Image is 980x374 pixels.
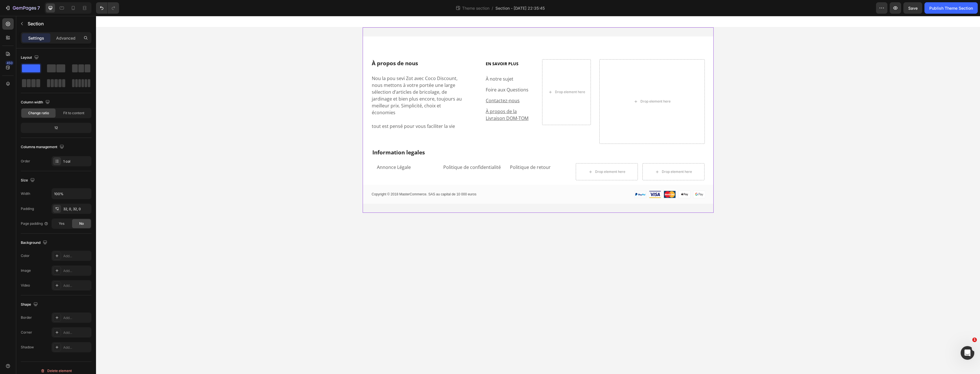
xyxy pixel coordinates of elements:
div: Column width [21,99,51,106]
a: Contactez-nous [390,81,424,88]
span: Change ratio [28,111,49,116]
span: Save [908,6,918,11]
div: Add... [63,254,90,259]
div: Columns management [21,143,65,151]
div: Drop element here [499,154,529,158]
input: Auto [52,189,91,199]
p: Settings [28,35,44,41]
p: Nou la pou sevi Zot avec Coco Discount, nous mettons à votre portée une large sélection d’article... [276,59,369,100]
div: Add... [63,330,90,335]
span: No [79,221,84,226]
div: Add... [63,315,90,320]
iframe: Intercom live chat [961,346,974,360]
p: Politique de retour [414,148,475,155]
span: / [492,5,493,11]
button: Save [903,2,922,14]
span: 1 [972,338,977,342]
div: 12 [22,124,90,132]
p: Section [28,20,79,27]
div: Drop element here [459,74,489,78]
div: Padding [21,206,34,211]
div: 32, 0, 32, 0 [63,207,90,212]
span: Theme section [461,5,491,11]
div: Order [21,159,30,164]
p: 7 [37,5,40,11]
div: Rich Text Editor. Editing area: main [280,147,342,155]
div: Shadow [21,345,34,350]
div: Add... [63,283,90,288]
div: Rich Text Editor. Editing area: main [389,81,438,89]
div: 1 col [63,159,90,164]
p: Information legales [276,133,608,140]
div: Drop element here [544,83,575,88]
p: Politique de confidentialité [347,148,408,155]
div: Page padding [21,221,48,226]
span: Copyright © 2018 MasterCommerce. SAS au capital de 10 000 euros [276,176,381,180]
h2: À propos de nous [275,43,369,52]
div: Add... [63,268,90,273]
div: Layout [21,54,40,62]
div: Drop element here [566,154,596,158]
div: Width [21,191,30,196]
div: Rich Text Editor. Editing area: main [389,91,438,106]
h2: Rich Text Editor. Editing area: main [276,132,609,141]
div: Color [21,253,30,258]
p: Foire aux Questions [390,70,437,77]
p: Advanced [56,35,75,41]
div: Video [21,283,30,288]
div: 450 [5,61,14,65]
span: Yes [59,221,64,226]
div: Rich Text Editor. Editing area: main [389,70,438,78]
button: 7 [2,2,42,14]
div: Border [21,315,32,320]
span: Fit to content [63,111,84,116]
div: Publish Theme Section [929,5,973,11]
span: Section - [DATE] 22:35:45 [495,5,545,11]
span: EN SAVOIR PLUS [390,45,422,50]
button: Publish Theme Section [924,2,978,14]
div: Size [21,177,36,184]
div: Background [21,239,48,247]
div: Undo/Redo [96,2,119,14]
div: Corner [21,330,32,335]
div: Add... [63,345,90,350]
p: tout est pensé pour vous faciliter la vie [276,107,369,114]
p: Annonce Légale [281,148,342,155]
div: Image [21,268,31,273]
a: À propos de la Livraison DOM-TOM [390,92,432,105]
iframe: Design area [96,16,980,374]
img: Alt Image [538,175,609,182]
div: Shape [21,301,39,308]
a: À notre sujet [390,60,417,66]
